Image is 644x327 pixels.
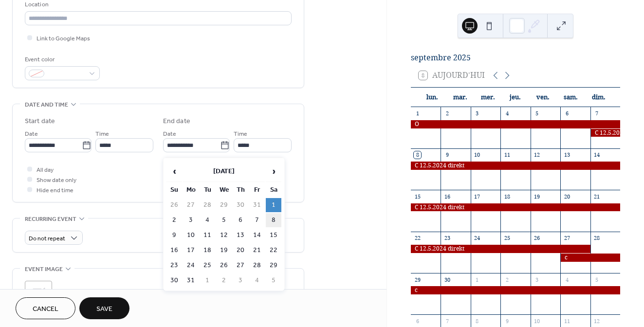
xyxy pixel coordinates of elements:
[593,235,601,242] div: 28
[216,258,232,272] td: 26
[249,273,265,288] td: 4
[166,183,182,197] th: Su
[474,88,502,107] div: mer.
[557,88,585,107] div: sam.
[79,297,129,319] button: Save
[414,276,421,283] div: 29
[249,243,265,257] td: 21
[266,198,281,212] td: 1
[233,213,248,227] td: 6
[200,213,215,227] td: 4
[200,228,215,242] td: 11
[233,258,248,272] td: 27
[474,193,481,200] div: 17
[183,183,199,197] th: Mo
[266,273,281,288] td: 5
[529,88,557,107] div: ven.
[233,228,248,242] td: 13
[183,198,199,212] td: 27
[474,110,481,117] div: 3
[414,235,421,242] div: 22
[534,110,541,117] div: 5
[95,129,109,139] span: Time
[200,243,215,257] td: 18
[183,243,199,257] td: 17
[411,120,620,128] div: O
[33,304,58,314] span: Cancel
[37,165,54,175] span: All day
[216,273,232,288] td: 2
[474,276,481,283] div: 1
[166,258,182,272] td: 23
[446,88,474,107] div: mar.
[163,116,190,127] div: End date
[266,258,281,272] td: 29
[411,286,620,294] div: c
[166,273,182,288] td: 30
[183,228,199,242] td: 10
[233,183,248,197] th: Th
[96,304,112,314] span: Save
[249,213,265,227] td: 7
[166,228,182,242] td: 9
[534,193,541,200] div: 19
[166,213,182,227] td: 2
[183,213,199,227] td: 3
[474,235,481,242] div: 24
[25,129,38,139] span: Date
[593,317,601,325] div: 12
[411,52,620,64] div: septembre 2025
[503,151,511,159] div: 11
[534,317,541,325] div: 10
[163,129,176,139] span: Date
[563,193,570,200] div: 20
[563,235,570,242] div: 27
[166,243,182,257] td: 16
[443,193,451,200] div: 16
[25,214,76,224] span: Recurring event
[411,245,590,253] div: C 12.5.2024 direkt
[501,88,529,107] div: jeu.
[183,161,265,182] th: [DATE]
[200,183,215,197] th: Tu
[443,235,451,242] div: 23
[266,243,281,257] td: 22
[216,213,232,227] td: 5
[216,198,232,212] td: 29
[25,116,55,127] div: Start date
[560,254,620,262] div: c
[183,258,199,272] td: 24
[411,162,620,170] div: C 12.5.2024 direkt
[166,198,182,212] td: 26
[25,100,68,110] span: Date and time
[419,88,446,107] div: lun.
[443,317,451,325] div: 7
[37,175,76,185] span: Show date only
[593,193,601,200] div: 21
[25,264,63,274] span: Event image
[503,193,511,200] div: 18
[414,317,421,325] div: 6
[503,317,511,325] div: 9
[534,276,541,283] div: 3
[216,228,232,242] td: 12
[29,233,65,244] span: Do not repeat
[183,273,199,288] td: 31
[37,34,90,44] span: Link to Google Maps
[25,54,98,65] div: Event color
[200,273,215,288] td: 1
[503,110,511,117] div: 4
[443,110,451,117] div: 2
[200,198,215,212] td: 28
[563,317,570,325] div: 11
[16,297,75,319] a: Cancel
[503,235,511,242] div: 25
[266,213,281,227] td: 8
[216,243,232,257] td: 19
[167,162,182,181] span: ‹
[249,228,265,242] td: 14
[249,183,265,197] th: Fr
[414,151,421,159] div: 8
[585,88,612,107] div: dim.
[593,110,601,117] div: 7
